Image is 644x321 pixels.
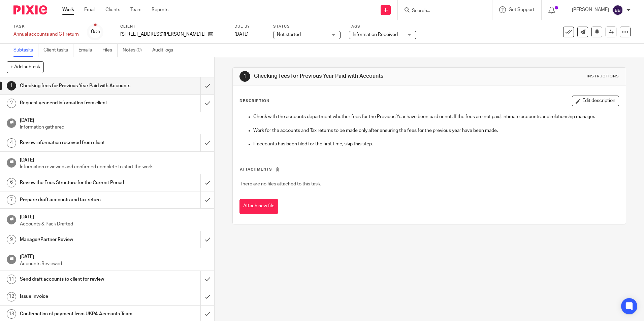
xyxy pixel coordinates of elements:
p: Information reviewed and confirmed complete to start the work [20,164,208,170]
a: Client tasks [43,44,73,57]
a: Notes (0) [123,44,147,57]
div: 12 [7,292,16,301]
h1: Issue Invoice [20,291,136,301]
h1: [DATE] [20,115,208,124]
a: Clients [105,6,120,13]
div: 13 [7,309,16,319]
a: Audit logs [152,44,178,57]
div: 4 [7,138,16,148]
input: Search [411,8,472,14]
div: Annual accounts and CT return [13,31,79,38]
div: 1 [239,71,250,82]
div: 7 [7,195,16,205]
p: Description [239,98,269,104]
h1: Send draft accounts to client for review [20,274,136,284]
div: 1 [7,81,16,91]
h1: Prepare draft accounts and tax return [20,195,136,205]
button: Attach new file [239,199,278,214]
div: 6 [7,178,16,187]
a: Team [130,6,141,13]
label: Tags [349,24,416,29]
a: Work [62,6,74,13]
label: Due by [234,24,265,29]
span: Attachments [240,168,272,171]
a: Email [84,6,95,13]
h1: Checking fees for Previous Year Paid with Accounts [254,73,444,80]
a: Reports [152,6,168,13]
h1: Request year end information from client [20,98,136,108]
div: Instructions [587,74,619,79]
h1: Confirmation of payment from UKPA Accounts Team [20,309,136,319]
a: Emails [78,44,97,57]
h1: [DATE] [20,155,208,164]
h1: [DATE] [20,252,208,260]
button: Edit description [572,96,619,106]
label: Status [273,24,341,29]
button: + Add subtask [7,61,44,73]
a: Files [102,44,118,57]
h1: Manager/Partner Review [20,235,136,245]
p: Accounts & Pack Drafted [20,221,208,227]
div: 2 [7,99,16,108]
h1: Review information received from client [20,138,136,148]
a: Subtasks [13,44,38,57]
p: [PERSON_NAME] [572,6,609,13]
p: If accounts has been filed for the first time, skip this step. [253,141,618,147]
h1: Review the Fees Structure for the Current Period [20,178,136,188]
span: Not started [277,32,301,37]
small: /20 [94,30,100,34]
label: Task [13,24,79,29]
p: Information gathered [20,124,208,131]
div: 9 [7,235,16,244]
p: Work for the accounts and Tax returns to be made only after ensuring the fees for the previous ye... [253,127,618,134]
span: Get Support [509,7,535,12]
p: [STREET_ADDRESS][PERSON_NAME] Limited [120,31,205,38]
p: Check with the accounts department whether fees for the Previous Year have been paid or not. If t... [253,113,618,120]
label: Client [120,24,226,29]
div: 11 [7,275,16,284]
img: svg%3E [612,5,623,15]
span: [DATE] [234,32,249,37]
h1: [DATE] [20,212,208,220]
span: Information Received [353,32,398,37]
h1: Checking fees for Previous Year Paid with Accounts [20,81,136,91]
img: Pixie [13,5,47,14]
div: 0 [91,28,100,36]
span: There are no files attached to this task. [240,182,321,186]
p: Accounts Reviewed [20,260,208,267]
